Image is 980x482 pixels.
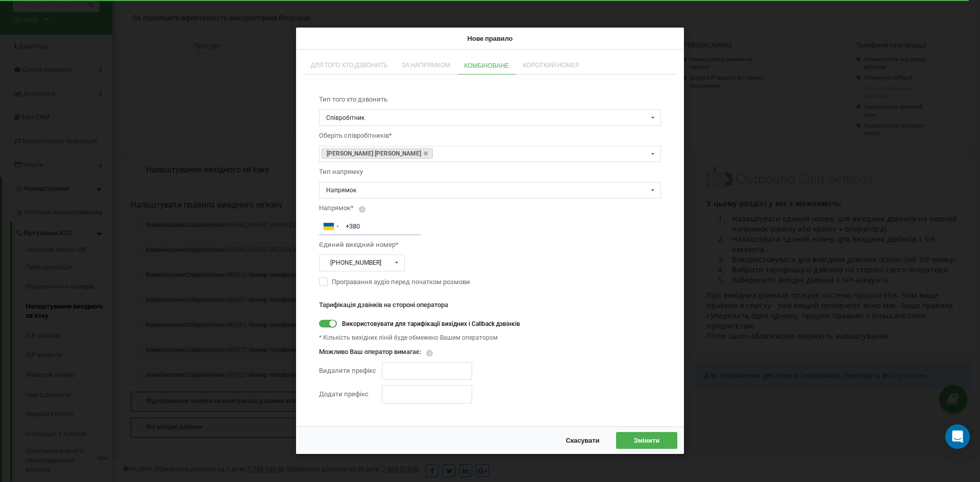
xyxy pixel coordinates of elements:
[464,63,509,69] span: Комбіноване
[320,219,343,235] div: Ukraine (Україна): +380
[342,321,520,328] span: Використовувати для тарифікації вихідних і Callback дзвінків
[945,424,970,449] div: Open Intercom Messenger
[523,62,580,68] span: Короткий номер
[319,168,363,176] span: Тип напрямку
[311,62,388,68] span: Для того хто дзвонить
[566,436,599,444] span: Скасувати
[319,132,392,140] span: Оберіть співробітників*
[319,301,448,309] span: Тарифікація дзвінків на стороні оператора
[633,436,659,444] span: Змінити
[402,62,450,68] span: За напрямком
[319,96,387,104] span: Тип того хто дзвонить
[319,390,369,398] span: Додати префікс
[319,348,421,356] span: Можливо Ваш оператор вимагає:
[319,367,376,375] span: Видалити префікс
[556,432,609,449] button: Скасувати
[616,432,677,449] button: Змінити
[319,241,399,248] span: Єдиний вихідний номер*
[326,260,381,266] div: [PHONE_NUMBER]
[319,335,498,342] span: * Кількість вихідних ліній буде обмежено Вашим оператором
[326,115,364,121] div: Співробітник
[332,276,470,288] span: Програвання аудіо перед початком розмови
[319,205,354,212] span: Напрямок*
[468,34,513,42] span: Нове правило
[326,187,356,193] div: Напрямок
[322,148,432,159] a: [PERSON_NAME] [PERSON_NAME]
[319,218,421,235] input: +380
